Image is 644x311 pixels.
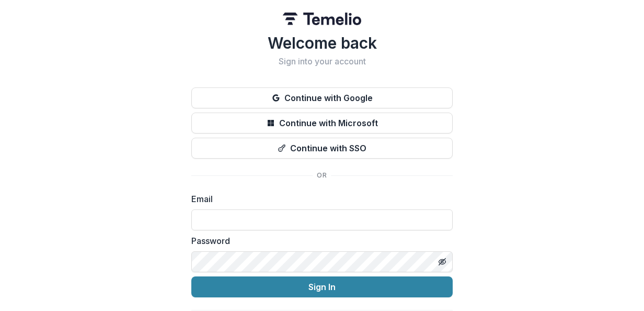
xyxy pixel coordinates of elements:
label: Password [191,235,446,247]
button: Continue with SSO [191,138,453,159]
label: Email [191,193,446,205]
img: Temelio [283,13,361,25]
button: Continue with Google [191,87,453,108]
button: Toggle password visibility [434,253,451,270]
button: Sign In [191,276,453,297]
h2: Sign into your account [191,57,453,66]
button: Continue with Microsoft [191,113,453,134]
h1: Welcome back [191,34,453,52]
